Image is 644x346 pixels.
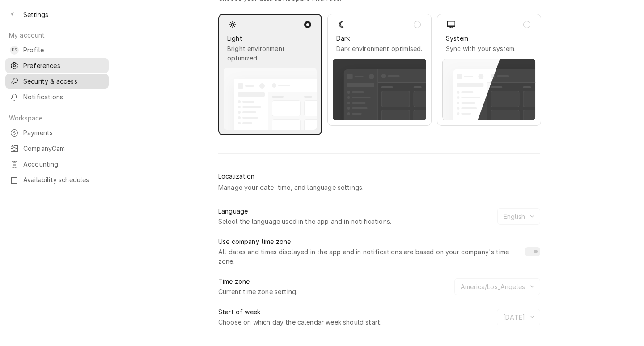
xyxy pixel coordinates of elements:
span: Sync with your system. [446,44,532,53]
span: All dates and times displayed in the app and in notifications are based on your company's time zone. [218,247,520,266]
span: Security & access [23,77,104,86]
label: Language [218,206,248,216]
div: DarkDark environment optimised. [327,14,432,126]
span: Dark environment optimised. [336,44,423,53]
a: Availability schedules [5,172,109,187]
div: SystemSync with your system. [437,14,541,126]
span: Accounting [23,159,104,169]
span: Select the language used in the app and in notifications. [218,217,492,226]
div: David Silvestre's Avatar [10,46,19,55]
span: Settings [23,10,48,19]
span: Notifications [23,92,104,102]
a: DSDavid Silvestre's AvatarProfile [5,43,109,57]
span: Payments [23,128,104,137]
div: English [502,212,527,221]
a: Notifications [5,90,109,104]
label: Time zone [218,277,250,286]
div: America/Los_Angeles [459,282,527,291]
label: Use company time zone [218,237,291,246]
div: DS [10,46,19,55]
span: System [446,34,532,43]
span: Profile [23,45,104,55]
a: Payments [5,125,109,140]
div: [DATE] [501,312,527,322]
span: Bright environment optimized. [227,44,313,63]
div: LightBright environment optimized. [218,14,322,135]
div: Manage your date, time, and language settings. [218,183,364,192]
span: Preferences [23,61,104,70]
a: Security & access [5,74,109,89]
button: [DATE] [497,309,540,325]
span: Choose on which day the calendar week should start. [218,317,491,327]
span: Current time zone setting. [218,287,449,296]
span: CompanyCam [23,144,104,153]
span: Dark [336,34,423,43]
label: Start of week [218,307,260,316]
button: Back to previous page [5,7,20,21]
button: English [497,208,540,225]
button: America/Los_Angeles [454,278,540,295]
div: Localization [218,171,254,181]
a: Accounting [5,157,109,171]
span: Availability schedules [23,175,104,184]
a: CompanyCam [5,141,109,156]
a: Preferences [5,58,109,73]
span: Light [227,34,313,43]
